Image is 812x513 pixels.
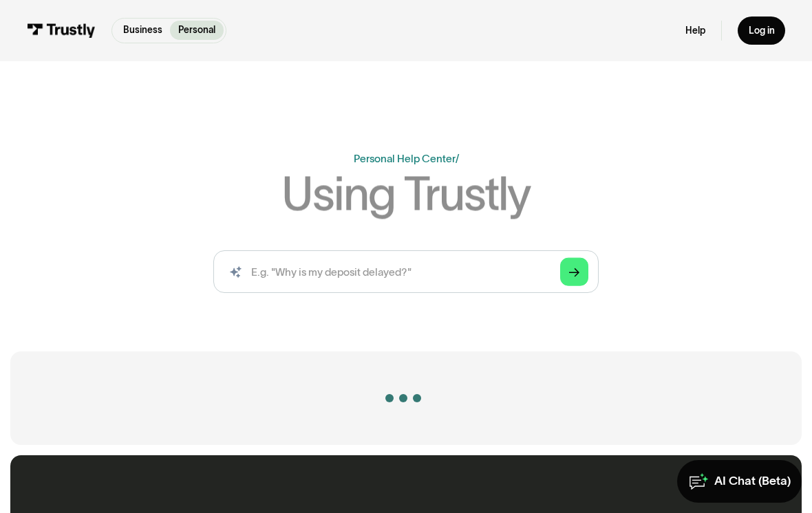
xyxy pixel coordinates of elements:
a: Help [685,25,705,37]
p: Personal [178,23,215,37]
input: search [213,250,599,293]
img: Trustly Logo [27,23,96,38]
div: Log in [749,25,775,37]
a: Personal [170,21,223,40]
div: AI Chat (Beta) [714,473,791,489]
a: AI Chat (Beta) [677,460,802,503]
form: Search [213,250,599,293]
a: Personal Help Center [354,153,456,164]
a: Log in [738,17,785,45]
a: Business [115,21,170,40]
h1: Using Trustly [281,171,531,217]
p: Business [123,23,162,37]
div: / [456,153,459,164]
